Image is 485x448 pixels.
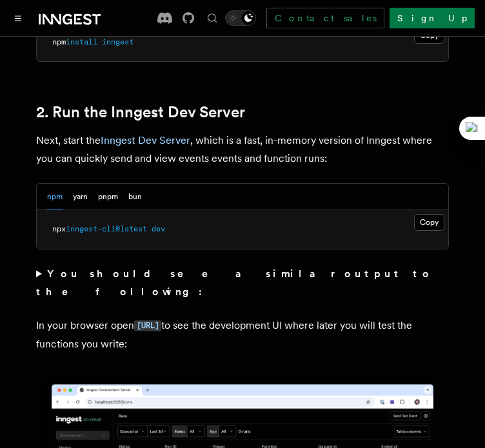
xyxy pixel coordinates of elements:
span: npm [52,37,66,46]
a: [URL] [134,319,161,331]
span: dev [152,224,165,233]
a: Sign Up [390,8,475,28]
span: inngest [102,37,134,46]
a: Contact sales [266,8,384,28]
span: npx [52,224,66,233]
a: Inngest Dev Server [101,134,190,146]
code: [URL] [134,320,161,331]
button: Copy [414,214,444,231]
button: pnpm [98,184,118,210]
p: In your browser open to see the development UI where later you will test the functions you write: [36,317,449,353]
span: inngest-cli@latest [66,224,147,233]
a: 2. Run the Inngest Dev Server [36,103,245,121]
button: npm [47,184,63,210]
p: Next, start the , which is a fast, in-memory version of Inngest where you can quickly send and vi... [36,131,449,168]
summary: You should see a similar output to the following: [36,265,449,301]
button: yarn [73,184,88,210]
strong: You should see a similar output to the following: [36,268,433,298]
button: Toggle dark mode [225,10,256,26]
button: Toggle navigation [10,10,26,26]
button: bun [128,184,142,210]
span: install [66,37,97,46]
button: Find something... [204,10,220,26]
